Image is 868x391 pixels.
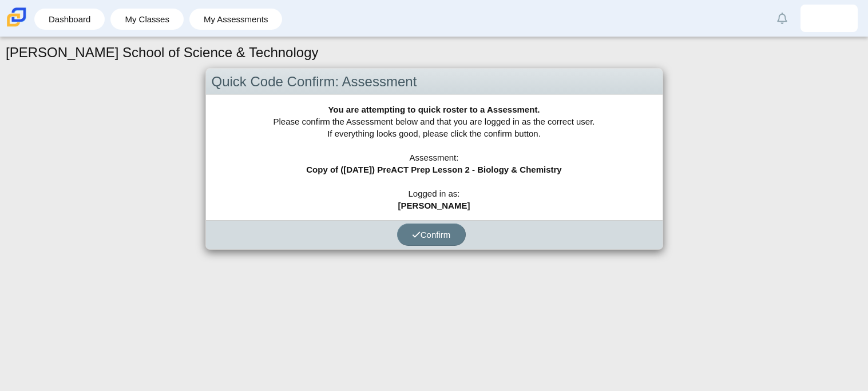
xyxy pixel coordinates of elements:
b: [PERSON_NAME] [398,201,470,210]
img: mykel.veasley.kNOVn1 [820,9,838,27]
b: Copy of ([DATE]) PreACT Prep Lesson 2 - Biology & Chemistry [306,165,561,174]
a: mykel.veasley.kNOVn1 [800,5,858,32]
a: Dashboard [40,9,99,30]
div: Quick Code Confirm: Assessment [206,69,663,95]
a: Alerts [770,6,795,31]
span: Confirm [412,230,451,240]
h1: [PERSON_NAME] School of Science & Technology [6,43,319,62]
b: You are attempting to quick roster to a Assessment. [328,105,540,114]
button: Confirm [397,224,466,246]
div: Please confirm the Assessment below and that you are logged in as the correct user. If everything... [206,95,663,220]
a: Carmen School of Science & Technology [5,21,29,31]
a: My Assessments [195,9,277,30]
img: Carmen School of Science & Technology [5,5,29,29]
a: My Classes [116,9,178,30]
